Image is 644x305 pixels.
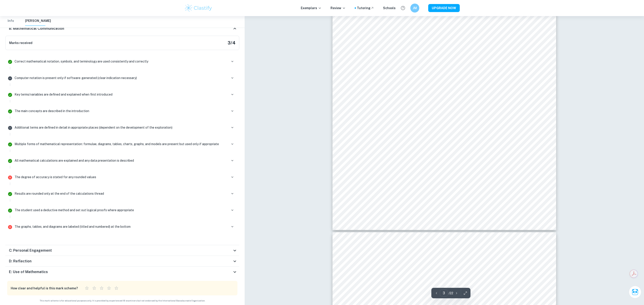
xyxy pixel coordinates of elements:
[15,208,134,213] p: The student used a deductive method and set out logical proofs where appropriate
[428,4,460,12] button: UPGRADE NOW
[7,92,13,98] svg: Correct
[330,6,346,10] p: Review
[9,40,32,45] h6: Marks received
[7,175,13,180] svg: Incorrect
[7,125,13,131] svg: Not relevant
[184,4,213,13] img: Clastify logo
[357,6,374,10] a: Tutoring
[15,59,148,64] p: Correct mathematical notation, symbols, and terminology are used consistently and correctly
[7,224,13,230] svg: Incorrect
[9,26,64,31] h6: B: Mathematical Communication
[7,158,13,164] svg: Correct
[15,92,112,97] p: Key terms/variables are defined and explained when first introduced
[15,191,104,196] p: Results are rounded only at the end of the calculations thread
[7,59,13,65] svg: Correct
[15,125,172,130] p: Additional terms are defined in detail in appropriate places (dependent on the development of the...
[15,142,219,146] p: Multiple forms of mathematical representation: formulae, diagrams, tables, charts, graphs, and mo...
[15,224,131,229] p: The graphs, tables, and diagrams are labeled (titled and numbered) at the bottom
[7,208,13,213] svg: Correct
[5,256,239,267] div: D: Reflection
[25,16,51,26] button: [PERSON_NAME]
[449,291,453,296] p: / 22
[15,109,89,113] p: The main concepts are described in the introduction
[410,4,419,13] button: JM
[5,16,16,26] button: Info
[5,245,239,256] div: C: Personal Engagement
[301,6,322,10] p: Exemplars
[15,75,137,80] p: Computer notation is present only if software-generated (clear indication necessary)
[9,269,48,275] h6: E: Use of Mathematics
[7,76,13,81] svg: Not relevant
[399,4,407,12] button: Help and Feedback
[9,259,32,264] h6: D: Reflection
[7,191,13,197] svg: Correct
[5,299,239,302] span: This mark scheme is for educational purposes only. It is provided by experienced IB examiners but...
[15,158,134,163] p: All mathematical calculations are explained and any data presentation is described
[412,6,417,10] h6: JM
[11,286,78,291] h6: How clear and helpful is this mark scheme?
[228,40,235,46] h5: 3 / 4
[629,286,641,298] button: Ask Clai
[5,267,239,277] div: E: Use of Mathematics
[9,248,52,253] h6: C: Personal Engagement
[5,21,239,36] div: B: Mathematical Communication
[383,6,396,10] a: Schools
[7,109,13,114] svg: Correct
[15,175,96,180] p: The degree of accuracy is stated for any rounded values
[7,142,13,147] svg: Correct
